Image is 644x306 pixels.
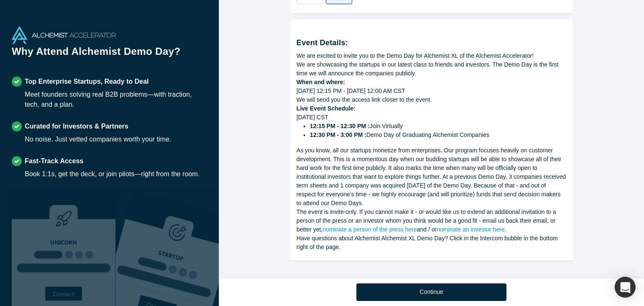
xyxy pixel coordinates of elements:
[296,146,566,208] div: As you know, all our startups monetize from enterprises. Our program focuses heavily on customer ...
[25,134,171,144] div: No noise. Just vetted companies worth your time.
[437,226,505,233] a: nominate an investor here
[296,234,566,252] div: Have questions about Alchemist Alchemist XL Demo Day? Click in the Intercom bubble in the bottom ...
[310,131,366,138] strong: 12:30 PM - 3:00 PM :
[310,131,566,139] li: Demo Day of Graduating Alchemist Companies
[310,122,566,131] li: Join Virtually
[12,26,116,44] img: Alchemist Accelerator Logo
[322,226,417,233] a: nominate a person of the press here
[296,105,356,112] strong: Live Event Schedule:
[310,123,369,129] strong: 12:15 PM - 12:30 PM :
[12,44,207,65] h1: Why Attend Alchemist Demo Day?
[25,123,128,130] strong: Curated for Investors & Partners
[296,79,345,85] strong: When and where:
[25,157,83,165] strong: Fast-Track Access
[296,60,566,78] div: We are showcasing the startups in our latest class to friends and investors. The Demo Day is the ...
[296,113,566,139] div: [DATE] CST
[356,283,506,301] button: Continue
[25,90,207,110] div: Meet founders solving real B2B problems—with traction, tech, and a plan.
[25,78,149,85] strong: Top Enterprise Startups, Ready to Deal
[296,95,566,104] div: We will send you the access link closer to the event.
[296,39,348,47] strong: Event Details:
[25,169,200,179] div: Book 1:1s, get the deck, or join pilots—right from the room.
[296,208,566,234] div: The event is invite-only. If you cannot make it - or would like us to extend an additional invita...
[296,87,566,95] div: [DATE] 12:15 PM - [DATE] 12:00 AM CST
[296,51,566,60] div: We are excited to invite you to the Demo Day for Alchemist XL of the Alchemist Accelerator!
